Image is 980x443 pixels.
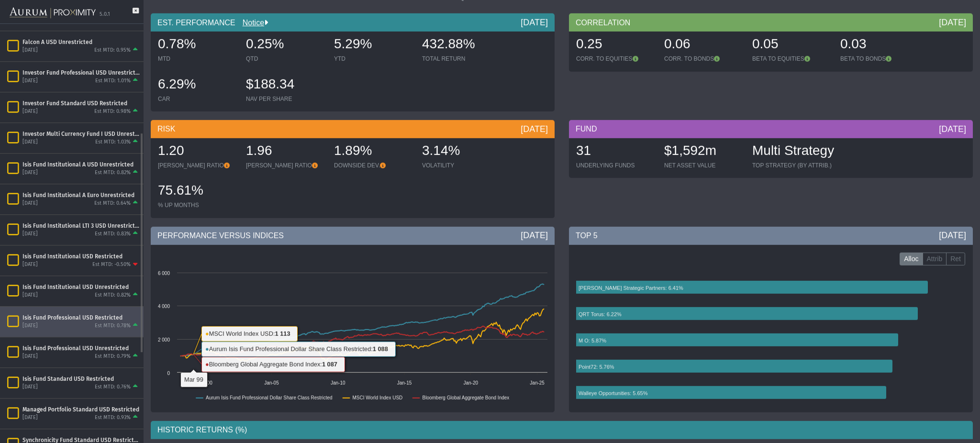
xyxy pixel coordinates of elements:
[22,353,38,360] div: [DATE]
[205,330,290,337] text: MSCI World Index USD:
[167,370,170,376] text: 0
[151,120,555,138] div: RISK
[94,47,131,54] div: Est MTD: 0.95%
[579,311,622,317] text: QRT Torus: 6.22%
[397,380,412,385] text: Jan-15
[22,108,38,115] div: [DATE]
[151,226,555,244] div: PERFORMANCE VERSUS INDICES
[752,142,834,162] div: Multi Strategy
[579,285,683,291] text: [PERSON_NAME] Strategic Partners: 6.41%
[579,390,648,396] text: Walleye Opportunities: 5.65%
[576,36,602,51] span: 0.25
[94,200,131,207] div: Est MTD: 0.64%
[151,421,973,439] div: HISTORIC RETURNS (%)
[752,162,834,169] div: TOP STRATEGY (BY ATTRIB.)
[235,18,264,26] a: Notice
[22,261,38,268] div: [DATE]
[92,261,131,268] div: Est MTD: -0.50%
[158,162,236,169] div: [PERSON_NAME] RATIO
[569,120,973,138] div: FUND
[22,253,140,260] div: Isis Fund Institutional USD Restricted
[939,230,966,241] div: [DATE]
[664,142,743,162] div: $1,592m
[22,69,140,77] div: Investor Fund Professional USD Unrestricted
[158,36,196,51] span: 0.78%
[22,314,140,321] div: Isis Fund Professional USD Restricted
[576,55,655,63] div: CORR. TO EQUITIES
[205,345,388,352] text: Aurum Isis Fund Professional Dollar Share Class Restricted:
[946,252,965,266] label: Ret
[22,78,38,85] div: [DATE]
[423,395,510,400] text: Bloomberg Global Aggregate Bond Index
[235,17,268,28] div: Notice
[334,55,412,63] div: YTD
[95,414,131,421] div: Est MTD: 0.93%
[22,414,38,421] div: [DATE]
[331,380,345,385] text: Jan-10
[95,292,131,299] div: Est MTD: 0.82%
[334,162,412,169] div: DOWNSIDE DEV.
[158,337,170,342] text: 2 000
[95,353,131,360] div: Est MTD: 0.79%
[10,2,96,23] img: Aurum-Proximity%20white.svg
[521,230,548,241] div: [DATE]
[422,142,501,162] div: 3.14%
[246,95,324,102] div: NAV PER SHARE
[664,55,743,63] div: CORR. TO BONDS
[22,322,38,330] div: [DATE]
[752,35,831,55] div: 0.05
[579,364,614,370] text: Point72: 5.76%
[664,162,743,169] div: NET ASSET VALUE
[22,406,140,413] div: Managed Portfolio Standard USD Restricted
[275,330,290,337] tspan: 1 113
[95,322,131,330] div: Est MTD: 0.78%
[151,13,555,32] div: EST. PERFORMANCE
[22,375,140,383] div: Isis Fund Standard USD Restricted
[100,11,110,18] div: 5.0.1
[22,283,140,291] div: Isis Fund Institutional USD Unrestricted
[22,139,38,146] div: [DATE]
[900,252,923,266] label: Alloc
[158,95,236,102] div: CAR
[322,360,337,367] tspan: 1 087
[158,142,236,162] div: 1.20
[569,226,973,244] div: TOP 5
[923,252,947,266] label: Attrib
[22,292,38,299] div: [DATE]
[264,380,279,385] text: Jan-05
[205,360,337,367] text: Bloomberg Global Aggregate Bond Index:
[205,360,209,367] tspan: ●
[158,303,170,309] text: 4 000
[334,142,412,162] div: 1.89%
[521,17,548,28] div: [DATE]
[334,35,412,55] div: 5.29%
[95,169,131,177] div: Est MTD: 0.82%
[94,108,131,115] div: Est MTD: 0.98%
[576,162,655,169] div: UNDERLYING FUNDS
[158,55,236,63] div: MTD
[22,47,38,54] div: [DATE]
[246,75,324,95] div: $188.34
[205,345,209,352] tspan: ●
[158,270,170,276] text: 6 000
[840,55,919,63] div: BETA TO BONDS
[579,338,606,343] text: M O: 5.87%
[22,231,38,238] div: [DATE]
[158,75,236,95] div: 6.29%
[352,395,402,400] text: MSCI World Index USD
[95,139,131,146] div: Est MTD: 1.03%
[22,169,38,177] div: [DATE]
[422,55,501,63] div: TOTAL RETURN
[22,191,140,199] div: Isis Fund Institutional A Euro Unrestricted
[206,395,333,400] text: Aurum Isis Fund Professional Dollar Share Class Restricted
[158,181,236,201] div: 75.61%
[22,344,140,352] div: Isis Fund Professional USD Unrestricted
[95,78,131,85] div: Est MTD: 1.01%
[22,100,140,107] div: Investor Fund Standard USD Restricted
[184,376,203,383] text: Mar 99
[569,13,973,32] div: CORRELATION
[840,35,919,55] div: 0.03
[373,345,388,352] tspan: 1 088
[664,35,743,55] div: 0.06
[422,35,501,55] div: 432.88%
